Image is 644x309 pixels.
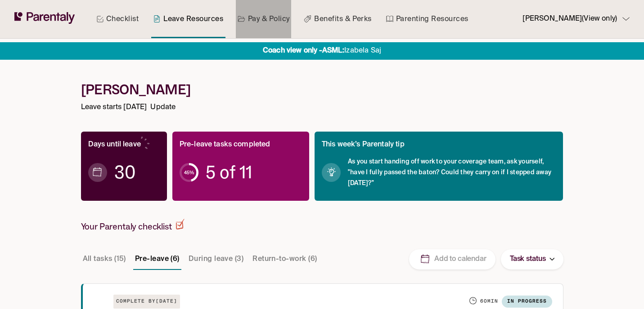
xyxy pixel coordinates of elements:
span: 5 of 11 [206,168,252,177]
p: Leave starts [DATE] [81,102,147,114]
h6: Complete by [DATE] [113,295,180,309]
button: Return-to-work (6) [251,248,319,270]
p: [PERSON_NAME] (View only) [522,13,617,25]
button: Task status [501,249,563,269]
h2: Your Parentaly checklist [81,219,185,232]
h1: [PERSON_NAME] [81,81,563,98]
span: 30 [114,168,135,177]
span: As you start handing off work to your coverage team, ask yourself, "have I fully passed the baton... [348,156,556,189]
button: All tasks (15) [81,248,128,270]
div: Task stage tabs [81,248,321,270]
p: Update [150,102,176,114]
p: Pre-leave tasks completed [180,139,270,151]
p: This week’s Parentaly tip [322,139,405,151]
strong: Coach view only - ASML : [263,47,344,54]
button: During leave (3) [187,248,245,270]
p: Days until leave [88,139,141,151]
p: Izabela Saj [263,45,381,57]
span: In progress [502,296,552,308]
button: Pre-leave (6) [133,248,181,270]
h6: 60 min [480,298,498,305]
p: Task status [510,253,546,265]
